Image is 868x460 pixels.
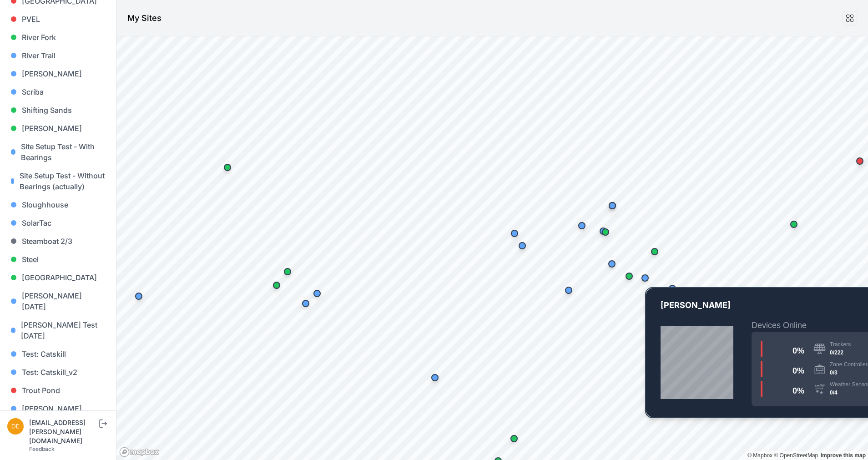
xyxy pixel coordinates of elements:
a: River Fork [7,28,109,46]
a: [PERSON_NAME] [7,399,109,418]
div: Map marker [603,255,621,273]
a: Site Setup Test - Without Bearings (actually) [7,167,109,196]
div: Map marker [218,158,237,177]
a: Map feedback [821,452,866,459]
div: Map marker [130,287,148,305]
div: Map marker [594,222,612,240]
canvas: Map [116,36,868,460]
div: Map marker [663,279,681,298]
a: [PERSON_NAME] Test [DATE] [7,316,109,345]
a: SolarTac [7,214,109,232]
div: Map marker [573,217,591,235]
span: 0 % [792,366,804,375]
div: Map marker [620,267,638,285]
a: Mapbox logo [119,447,159,457]
div: [EMAIL_ADDRESS][PERSON_NAME][DOMAIN_NAME] [29,418,97,445]
a: [PERSON_NAME] [DATE] [7,287,109,316]
a: Site Setup Test - With Bearings [7,137,109,167]
div: 0/222 [830,348,851,357]
div: Map marker [297,294,315,313]
div: Map marker [505,430,523,448]
a: Test: Catskill [7,345,109,363]
div: Map marker [426,369,444,387]
div: Map marker [267,276,286,294]
div: Trackers [830,341,851,348]
span: 0 % [792,386,804,395]
div: Map marker [785,215,803,233]
div: Map marker [513,237,531,255]
a: Mapbox [747,452,772,459]
div: Map marker [603,197,621,215]
a: Steel [7,250,109,268]
a: Test: Catskill_v2 [7,363,109,381]
a: Scriba [7,83,109,101]
a: [GEOGRAPHIC_DATA] [7,268,109,287]
div: Map marker [278,263,297,281]
img: devin.martin@nevados.solar [7,418,24,435]
a: [PERSON_NAME] [7,119,109,137]
div: Map marker [596,223,615,241]
a: PVEL [7,10,109,28]
a: Shifting Sands [7,101,109,119]
div: Map marker [308,284,326,303]
h1: My Sites [127,12,161,25]
div: Map marker [636,269,654,287]
a: Steamboat 2/3 [7,232,109,250]
span: 0 % [792,346,804,355]
div: Map marker [646,243,664,261]
a: River Trail [7,46,109,65]
a: OpenStreetMap [774,452,818,459]
div: Map marker [505,224,524,243]
a: Sloughhouse [7,196,109,214]
a: Trout Pond [7,381,109,399]
div: Map marker [560,281,578,299]
a: Feedback [29,445,55,452]
a: [PERSON_NAME] [7,65,109,83]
